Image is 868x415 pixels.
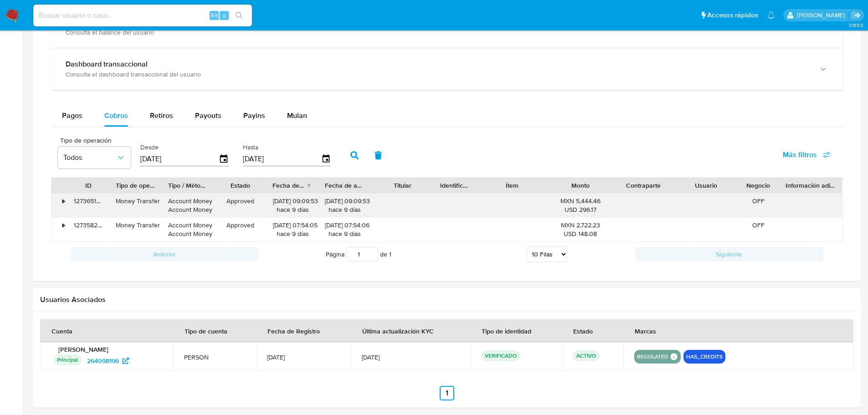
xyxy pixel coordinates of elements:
a: Salir [852,10,861,20]
h2: Usuarios Asociados [40,295,853,304]
a: Notificaciones [767,11,775,19]
span: 3.163.0 [849,21,863,29]
button: search-icon [230,9,248,22]
span: Alt [211,11,218,20]
span: s [223,11,226,20]
input: Buscar usuario o caso... [33,10,252,21]
p: erick.zarza@mercadolibre.com.mx [797,11,848,20]
span: Accesos rápidos [707,10,758,20]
